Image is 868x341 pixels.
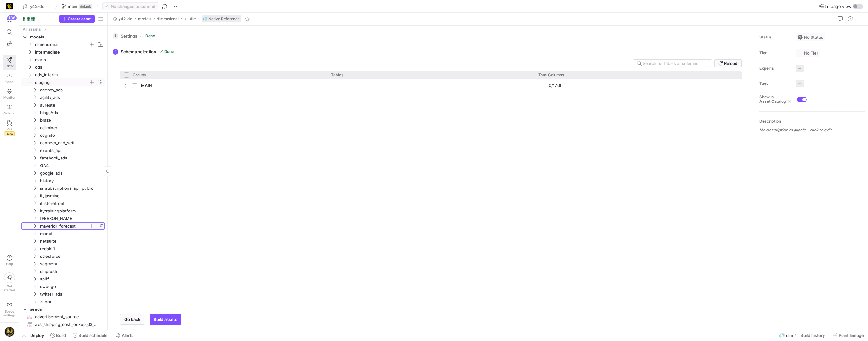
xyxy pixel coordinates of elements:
span: Build history [801,333,825,338]
span: seeds [30,306,104,313]
span: Tags [759,81,791,86]
span: swoogo [40,283,104,290]
span: MAIN [141,79,152,92]
div: Press SPACE to select this row. [21,328,105,336]
span: No Status [798,35,823,40]
span: No Tier [798,50,818,55]
div: Press SPACE to select this row. [21,245,105,252]
span: it_trainingplatform [40,207,104,215]
button: y42-dd [111,15,134,23]
span: Tier [759,51,791,55]
p: Description [759,119,865,124]
div: Press SPACE to select this row. [21,124,105,131]
span: ods [35,64,104,71]
div: Press SPACE to select this row. [21,48,105,56]
div: All assets [23,27,41,32]
span: avs_shipping_costs_by_channel_04_11_24​​​​​​ [35,328,97,336]
span: Code [5,80,13,84]
span: callminer [40,124,104,131]
span: spiff [40,275,104,283]
div: Press SPACE to select this row. [21,109,105,116]
span: dimensional [157,17,179,21]
span: bing_Ads [40,109,104,116]
span: cognito [40,132,104,139]
div: Press SPACE to select this row. [21,147,105,154]
div: Press SPACE to select this row. [21,313,105,321]
div: Press SPACE to select this row. [21,222,105,230]
span: agility_ads [40,94,104,101]
a: avs_shipping_cost_lookup_03_15_24​​​​​​ [21,321,105,328]
span: Build [56,333,66,338]
div: Press SPACE to select this row. [21,86,105,94]
span: Get started [4,284,15,292]
span: y42-dd [119,17,132,21]
span: Create asset [68,17,92,21]
button: Alerts [113,330,136,341]
button: Reload [714,59,742,67]
a: https://storage.googleapis.com/y42-prod-data-exchange/images/uAsz27BndGEK0hZWDFeOjoxA7jCwgK9jE472... [3,1,16,12]
span: maverick_forecast [40,223,89,230]
span: Alerts [122,333,133,338]
span: redshift [40,245,104,252]
div: Press SPACE to select this row. [21,321,105,328]
button: 136 [3,15,16,26]
span: Native Reference [208,17,240,21]
div: Press SPACE to select this row. [21,131,105,139]
button: dim [183,15,198,23]
img: undefined [203,17,207,21]
span: Experts [759,66,791,71]
div: Press SPACE to select this row. [21,215,105,222]
div: Press SPACE to select this row. [21,169,105,177]
span: advertisement_source​​​​​​ [35,313,97,321]
div: Press SPACE to select this row. [21,71,105,78]
div: Press SPACE to select this row. [21,305,105,313]
div: 136 [7,15,17,20]
button: y42-dd [21,2,52,10]
span: Help [5,262,13,266]
div: Press SPACE to select this row. [21,268,105,275]
div: Press SPACE to select this row. [120,79,742,92]
img: https://storage.googleapis.com/y42-prod-data-exchange/images/TkyYhdVHAhZk5dk8nd6xEeaFROCiqfTYinc7... [4,327,15,337]
div: Press SPACE to select this row. [21,116,105,124]
button: Help [3,252,16,269]
button: dimensional [155,15,180,23]
span: history [40,177,104,184]
a: PRsBeta [3,118,16,139]
div: Press SPACE to select this row. [21,275,105,283]
div: Press SPACE to select this row. [21,56,105,63]
span: it_storefront [40,200,104,207]
span: PRs [7,127,12,131]
span: ods_interim [35,71,104,78]
button: Build scheduler [70,330,112,341]
a: Spacesettings [3,300,16,320]
span: agency_ads [40,86,104,94]
button: Go back [120,314,144,325]
img: https://storage.googleapis.com/y42-prod-data-exchange/images/uAsz27BndGEK0hZWDFeOjoxA7jCwgK9jE472... [6,3,13,9]
div: Press SPACE to select this row. [21,101,105,109]
p: No description available - click to edit [759,127,865,132]
span: google_ads [40,170,104,177]
span: is_subscriptions_api_public [40,185,104,192]
span: Groups [133,73,146,77]
span: Monitor [3,95,15,99]
span: facebook_ads [40,154,104,162]
div: Press SPACE to select this row. [21,260,105,268]
span: Reload [724,61,737,66]
button: No statusNo Status [796,33,825,41]
span: Show in Asset Catalog [759,95,786,104]
span: segment [40,260,104,268]
button: models [137,15,153,23]
a: Code [3,70,16,86]
button: Point lineage [830,330,867,341]
span: connect_and_sell [40,139,104,147]
span: staging [35,79,89,86]
button: No tierNo Tier [796,49,820,57]
span: it_jasmine [40,192,104,199]
a: avs_shipping_costs_by_channel_04_11_24​​​​​​ [21,328,105,336]
span: aureate [40,101,104,109]
button: maindefault [61,2,100,10]
button: Build assets [150,314,181,325]
div: Press SPACE to select this row. [21,162,105,169]
button: https://storage.googleapis.com/y42-prod-data-exchange/images/TkyYhdVHAhZk5dk8nd6xEeaFROCiqfTYinc7... [3,325,16,338]
button: Build history [798,330,829,341]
